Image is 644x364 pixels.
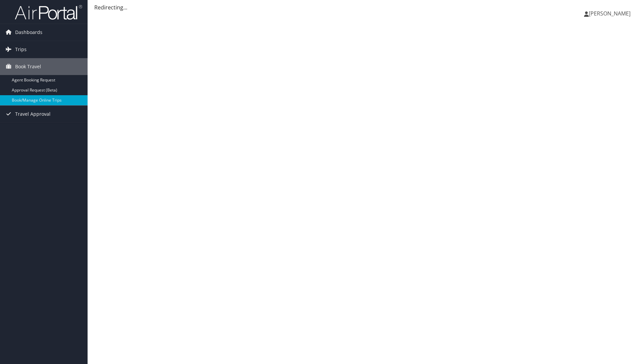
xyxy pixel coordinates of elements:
[15,4,82,20] img: airportal-logo.png
[15,24,42,41] span: Dashboards
[15,58,41,75] span: Book Travel
[584,3,637,24] a: [PERSON_NAME]
[15,41,27,58] span: Trips
[15,106,51,122] span: Travel Approval
[589,10,631,17] span: [PERSON_NAME]
[94,3,637,11] div: Redirecting...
